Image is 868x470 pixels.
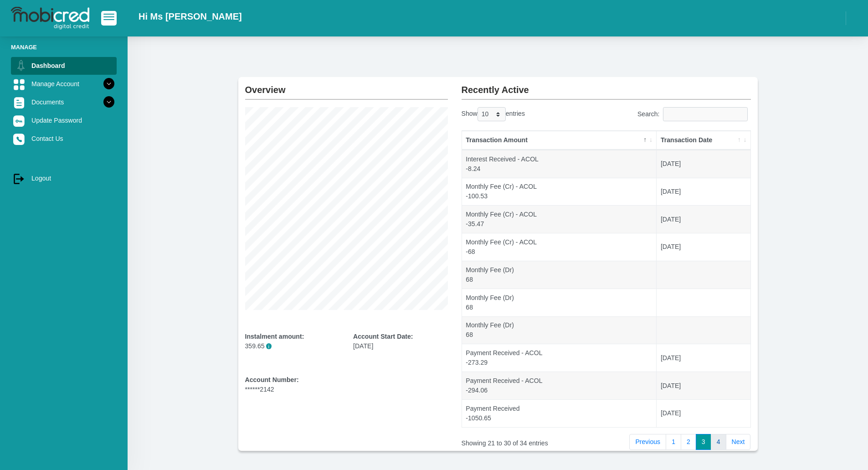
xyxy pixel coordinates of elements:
b: Account Number: [245,376,299,383]
a: Update Password [11,112,117,129]
label: Show entries [462,107,525,121]
td: [DATE] [657,372,750,399]
td: Monthly Fee (Dr) 68 [462,261,657,289]
p: 359.65 [245,341,340,351]
td: [DATE] [657,399,750,427]
div: [DATE] [353,332,448,351]
h2: Hi Ms [PERSON_NAME] [139,11,242,22]
h2: Recently Active [462,77,751,95]
li: Manage [11,43,117,52]
div: Showing 21 to 30 of 34 entries [462,433,574,448]
a: 2 [681,434,696,450]
a: Logout [11,170,117,187]
a: 1 [666,434,681,450]
a: Next [726,434,751,450]
label: Search: [637,107,751,121]
td: Payment Received - ACOL -273.29 [462,344,657,372]
a: 4 [711,434,726,450]
a: 3 [696,434,711,450]
td: Interest Received - ACOL -8.24 [462,150,657,178]
a: Previous [629,434,666,450]
td: Monthly Fee (Cr) - ACOL -100.53 [462,178,657,206]
a: Manage Account [11,75,117,93]
td: [DATE] [657,233,750,261]
select: Showentries [478,107,506,121]
a: Dashboard [11,57,117,74]
td: Monthly Fee (Dr) 68 [462,289,657,316]
span: i [266,343,272,349]
h2: Overview [245,77,448,95]
td: Monthly Fee (Cr) - ACOL -68 [462,233,657,261]
td: Payment Received -1050.65 [462,399,657,427]
td: [DATE] [657,205,750,233]
td: Payment Received - ACOL -294.06 [462,372,657,399]
td: [DATE] [657,178,750,206]
img: logo-mobicred.svg [11,7,89,30]
th: Transaction Amount: activate to sort column descending [462,131,657,150]
b: Instalment amount: [245,333,304,340]
input: Search: [663,107,748,121]
td: Monthly Fee (Dr) 68 [462,316,657,344]
a: Contact Us [11,130,117,147]
td: [DATE] [657,344,750,372]
td: Monthly Fee (Cr) - ACOL -35.47 [462,205,657,233]
b: Account Start Date: [353,333,413,340]
th: Transaction Date: activate to sort column ascending [657,131,750,150]
td: [DATE] [657,150,750,178]
a: Documents [11,93,117,111]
